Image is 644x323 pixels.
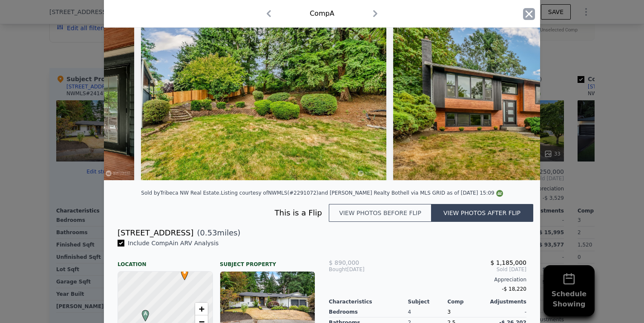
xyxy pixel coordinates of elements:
[447,298,487,305] div: Comp
[447,309,451,315] span: 3
[221,190,503,196] div: Listing courtesy of NWMLS (#2291072) and [PERSON_NAME] Realty Bothell via MLS GRID as of [DATE] 1...
[395,266,526,273] span: Sold [DATE]
[329,298,408,305] div: Characteristics
[329,276,526,283] div: Appreciation
[329,307,408,317] div: Bedrooms
[140,310,151,317] span: A
[179,269,184,274] div: •
[329,204,431,222] button: View photos before flip
[193,227,240,239] span: ( miles)
[408,307,448,317] div: 4
[487,298,526,305] div: Adjustments
[487,307,526,317] div: -
[141,17,386,180] img: Property Img
[179,266,190,279] span: •
[490,259,526,266] span: $ 1,185,000
[199,303,204,314] span: +
[118,254,213,268] div: Location
[310,8,334,19] div: Comp A
[140,310,145,315] div: A
[220,254,315,268] div: Subject Property
[118,207,329,219] div: This is a Flip
[195,303,208,315] a: Zoom in
[329,266,347,273] span: Bought
[408,298,448,305] div: Subject
[141,190,221,196] div: Sold by Tribeca NW Real Estate .
[393,17,638,180] img: Property Img
[329,259,359,266] span: $ 890,000
[200,228,217,237] span: 0.53
[118,227,193,239] div: [STREET_ADDRESS]
[329,266,395,273] div: [DATE]
[431,204,533,222] button: View photos after flip
[502,286,526,292] span: -$ 18,220
[124,240,222,246] span: Include Comp A in ARV Analysis
[496,190,503,197] img: NWMLS Logo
